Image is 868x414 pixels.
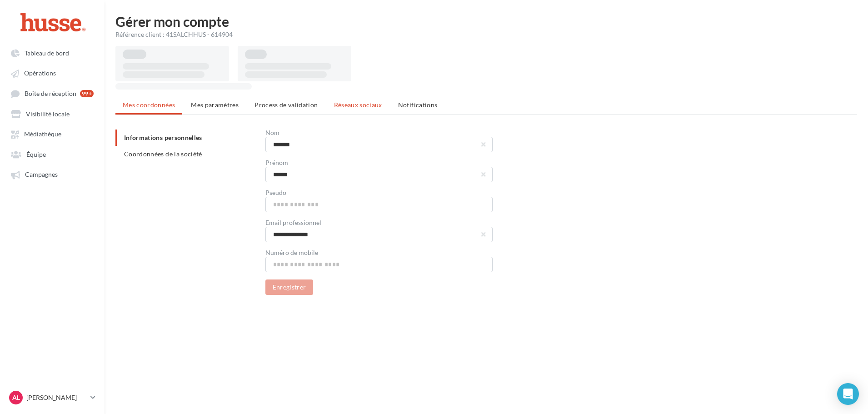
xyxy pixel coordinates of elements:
[265,130,493,136] div: Nom
[25,171,58,179] span: Campagnes
[25,90,76,97] span: Boîte de réception
[12,393,20,402] span: AL
[115,15,857,28] h1: Gérer mon compte
[80,90,94,97] div: 99+
[115,30,857,39] div: Référence client : 41SALCHHUS - 614904
[265,219,493,226] div: Email professionnel
[254,101,318,109] span: Process de validation
[5,65,99,81] a: Opérations
[334,101,382,109] span: Réseaux sociaux
[398,101,438,109] span: Notifications
[24,70,56,77] span: Opérations
[26,150,46,158] span: Équipe
[265,249,493,256] div: Numéro de mobile
[265,160,493,166] div: Prénom
[26,393,87,402] p: [PERSON_NAME]
[5,166,99,182] a: Campagnes
[5,125,99,142] a: Médiathèque
[7,389,97,406] a: AL [PERSON_NAME]
[25,49,69,57] span: Tableau de bord
[24,130,61,138] span: Médiathèque
[191,101,239,109] span: Mes paramètres
[5,85,99,102] a: Boîte de réception 99+
[26,110,70,118] span: Visibilité locale
[265,279,314,295] button: Enregistrer
[5,146,99,162] a: Équipe
[5,45,99,61] a: Tableau de bord
[5,105,99,122] a: Visibilité locale
[124,150,202,158] span: Coordonnées de la société
[837,383,859,405] div: Open Intercom Messenger
[265,190,493,196] div: Pseudo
